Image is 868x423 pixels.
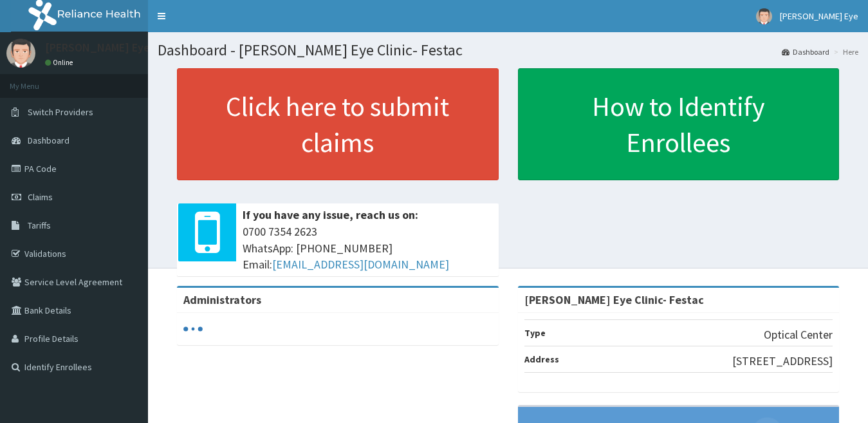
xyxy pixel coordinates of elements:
[6,39,35,68] img: User Image
[28,106,93,118] span: Switch Providers
[756,8,772,24] img: User Image
[780,10,858,22] span: [PERSON_NAME] Eye
[518,68,840,180] a: How to Identify Enrollees
[183,319,203,339] svg: audio-loading
[524,327,546,339] b: Type
[764,326,833,343] p: Optical Center
[831,46,858,57] li: Here
[732,353,833,370] p: [STREET_ADDRESS]
[524,353,559,365] b: Address
[183,292,261,307] b: Administrators
[45,42,150,53] p: [PERSON_NAME] Eye
[243,207,418,222] b: If you have any issue, reach us on:
[524,292,704,307] strong: [PERSON_NAME] Eye Clinic- Festac
[45,58,76,67] a: Online
[177,68,499,180] a: Click here to submit claims
[28,135,69,146] span: Dashboard
[28,191,53,203] span: Claims
[272,257,449,272] a: [EMAIL_ADDRESS][DOMAIN_NAME]
[28,220,51,231] span: Tariffs
[243,223,492,273] span: 0700 7354 2623 WhatsApp: [PHONE_NUMBER] Email:
[158,42,858,59] h1: Dashboard - [PERSON_NAME] Eye Clinic- Festac
[782,46,829,57] a: Dashboard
